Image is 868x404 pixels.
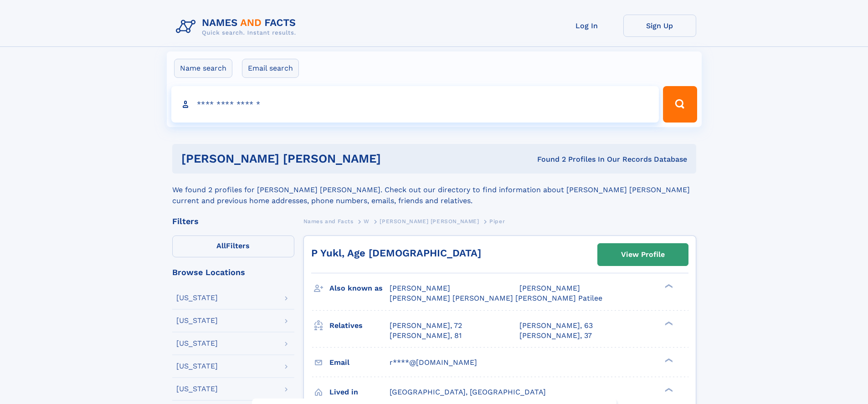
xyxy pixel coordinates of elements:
[176,385,218,393] div: [US_STATE]
[303,215,354,227] a: Names and Facts
[380,218,479,225] span: [PERSON_NAME] [PERSON_NAME]
[519,331,592,341] a: [PERSON_NAME], 37
[390,321,462,331] a: [PERSON_NAME], 72
[663,357,673,363] div: ❯
[172,268,294,276] div: Browse Locations
[663,320,673,326] div: ❯
[621,244,665,265] div: View Profile
[172,217,294,225] div: Filters
[329,318,390,333] h3: Relatives
[329,384,390,400] h3: Lived in
[329,281,390,296] h3: Also known as
[663,283,673,289] div: ❯
[663,86,697,123] button: Search Button
[663,387,673,393] div: ❯
[489,218,505,225] span: Piper
[176,340,218,347] div: [US_STATE]
[172,235,294,257] label: Filters
[364,218,370,225] span: W
[171,86,659,123] input: search input
[172,174,696,206] div: We found 2 profiles for [PERSON_NAME] [PERSON_NAME]. Check out our directory to find information ...
[390,294,602,302] span: [PERSON_NAME] [PERSON_NAME] [PERSON_NAME] Patilee
[216,241,226,250] span: All
[364,215,370,227] a: W
[172,15,303,39] img: Logo Names and Facts
[380,215,479,227] a: [PERSON_NAME] [PERSON_NAME]
[519,321,593,331] a: [PERSON_NAME], 63
[459,154,687,164] div: Found 2 Profiles In Our Records Database
[550,15,623,37] a: Log In
[329,355,390,370] h3: Email
[174,59,232,78] label: Name search
[390,388,546,396] span: [GEOGRAPHIC_DATA], [GEOGRAPHIC_DATA]
[181,153,459,164] h1: [PERSON_NAME] [PERSON_NAME]
[623,15,696,37] a: Sign Up
[311,247,481,259] a: P Yukl, Age [DEMOGRAPHIC_DATA]
[390,331,462,341] a: [PERSON_NAME], 81
[176,363,218,370] div: [US_STATE]
[390,284,450,292] span: [PERSON_NAME]
[176,317,218,324] div: [US_STATE]
[598,244,688,266] a: View Profile
[242,59,299,78] label: Email search
[519,284,580,292] span: [PERSON_NAME]
[176,294,218,302] div: [US_STATE]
